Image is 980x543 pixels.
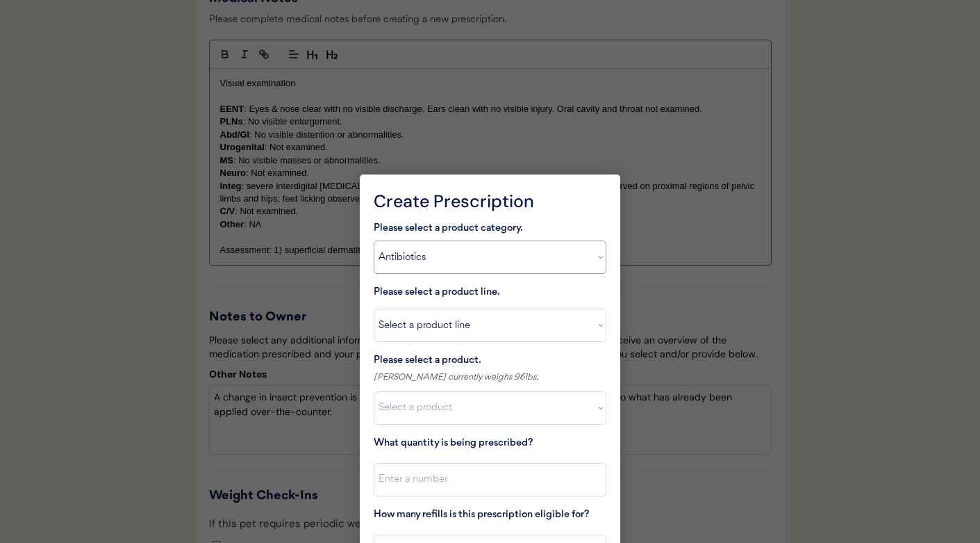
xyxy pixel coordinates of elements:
div: How many refills is this prescription eligible for? [374,507,606,524]
div: Please select a product. [374,352,606,370]
div: Please select a product category. [374,220,606,238]
div: [PERSON_NAME] currently weighs 96lbs. [374,370,606,384]
div: Create Prescription [374,188,606,215]
div: Please select a product line. [374,284,513,302]
input: Enter a number [374,463,606,496]
div: What quantity is being prescribed? [374,435,606,453]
